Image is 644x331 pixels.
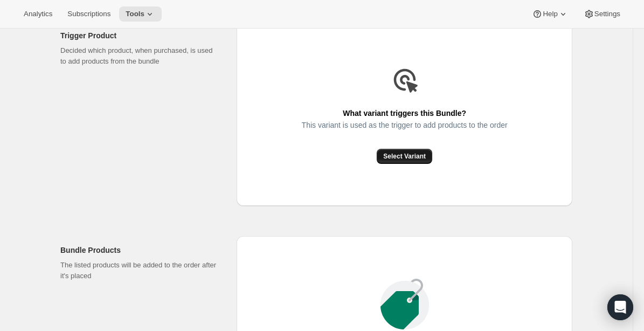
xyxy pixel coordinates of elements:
button: Analytics [17,6,59,22]
span: Select Variant [383,152,426,161]
span: Help [543,10,557,18]
button: Help [525,6,574,22]
span: Analytics [24,10,52,18]
button: Select Variant [377,149,432,164]
div: Open Intercom Messenger [607,294,633,320]
span: This variant is used as the trigger to add products to the order [302,118,508,133]
button: Tools [119,6,162,22]
span: Subscriptions [67,10,110,18]
h2: Trigger Product [60,30,219,41]
p: Decided which product, when purchased, is used to add products from the bundle [60,45,219,67]
span: Tools [126,10,144,18]
h2: Bundle Products [60,245,219,256]
button: Settings [577,6,627,22]
p: The listed products will be added to the order after it's placed [60,260,219,281]
button: Subscriptions [61,6,117,22]
span: What variant triggers this Bundle? [343,106,466,121]
span: Settings [594,10,620,18]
